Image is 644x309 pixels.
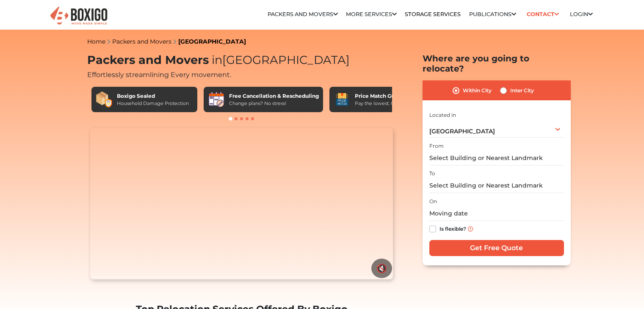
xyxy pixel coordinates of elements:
[405,11,461,17] a: Storage Services
[96,91,113,108] img: Boxigo Sealed
[208,91,225,108] img: Free Cancellation & Rescheduling
[570,11,593,17] a: Login
[90,128,393,279] video: Your browser does not support the video tag.
[346,11,397,17] a: More services
[178,38,246,45] a: [GEOGRAPHIC_DATA]
[355,92,419,100] div: Price Match Guarantee
[423,53,571,74] h2: Where are you going to relocate?
[510,86,534,96] label: Inter City
[439,224,466,233] label: Is flexible?
[429,142,444,150] label: From
[429,111,456,119] label: Located in
[212,53,222,67] span: in
[87,71,231,79] span: Effortlessly streamlining Every movement.
[468,226,473,232] img: info
[334,91,351,108] img: Price Match Guarantee
[463,86,492,96] label: Within City
[429,151,564,166] input: Select Building or Nearest Landmark
[268,11,338,17] a: Packers and Movers
[524,8,562,21] a: Contact
[209,53,350,67] span: [GEOGRAPHIC_DATA]
[429,170,435,177] label: To
[429,178,564,193] input: Select Building or Nearest Landmark
[117,100,189,107] div: Household Damage Protection
[429,127,495,135] span: [GEOGRAPHIC_DATA]
[229,100,319,107] div: Change plans? No stress!
[429,206,564,221] input: Moving date
[429,240,564,256] input: Get Free Quote
[229,92,319,100] div: Free Cancellation & Rescheduling
[371,259,392,278] button: 🔇
[117,92,189,100] div: Boxigo Sealed
[355,100,419,107] div: Pay the lowest. Guaranteed!
[87,38,105,45] a: Home
[112,38,171,45] a: Packers and Movers
[469,11,516,17] a: Publications
[49,6,108,26] img: Boxigo
[429,198,437,205] label: On
[87,53,396,67] h1: Packers and Movers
